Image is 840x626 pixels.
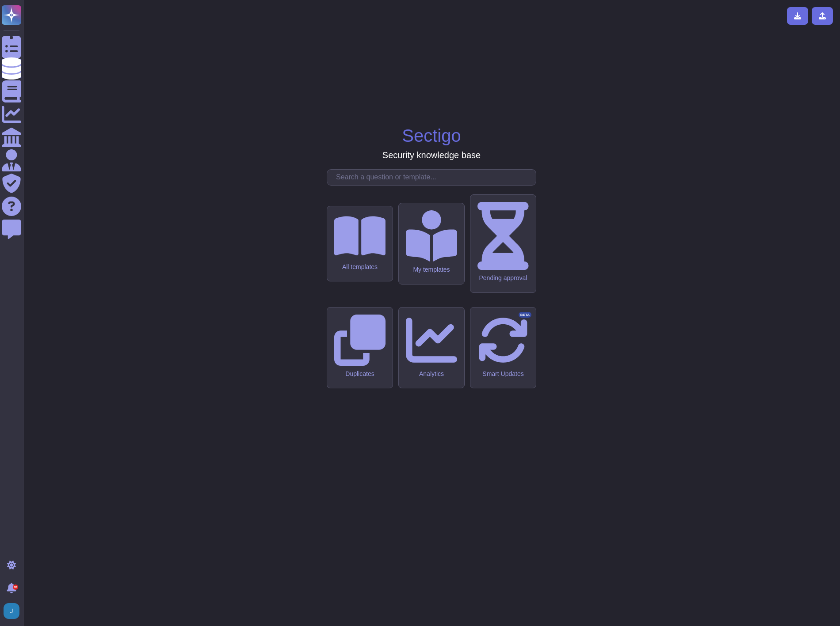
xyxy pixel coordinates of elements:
div: All templates [334,263,386,271]
div: My templates [406,266,457,273]
button: user [2,601,26,621]
div: Duplicates [334,370,386,378]
div: BETA [519,312,531,318]
img: user [4,603,19,619]
div: Analytics [406,370,457,378]
div: Smart Updates [477,370,529,378]
h1: Sectigo [402,125,461,146]
div: 9+ [13,584,18,590]
h3: Security knowledge base [382,150,481,160]
input: Search a question or template... [332,170,536,185]
div: Pending approval [477,274,529,282]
